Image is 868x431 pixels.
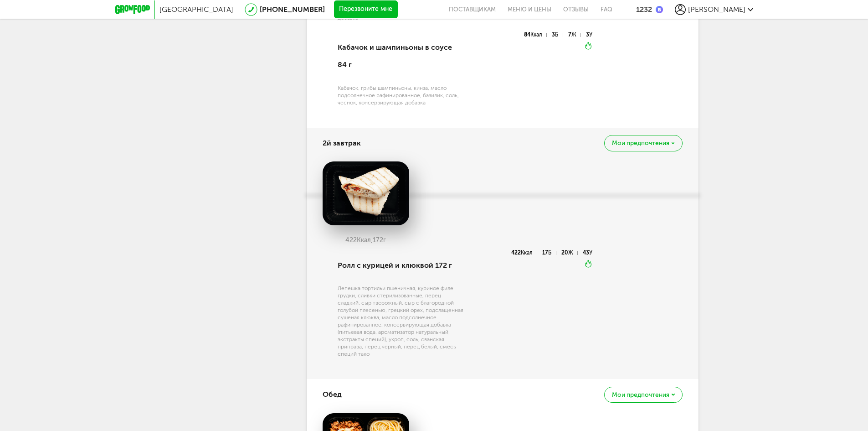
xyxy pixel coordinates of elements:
h4: 2й завтрак [323,135,361,152]
span: У [589,31,592,38]
span: [PERSON_NAME] [688,5,745,14]
div: Кабачок и шампиньоны в соусе 84 г [338,32,464,81]
h4: Обед [323,386,342,403]
span: Мои предпочтения [612,392,669,398]
span: У [589,249,592,256]
div: 1232 [636,5,652,14]
span: Ккал [521,249,533,256]
a: [PHONE_NUMBER] [260,5,325,14]
span: Ж [568,249,573,256]
div: 20 [561,251,578,255]
div: 3 [586,33,592,37]
span: Ккал [530,31,542,38]
span: Мои предпочтения [612,140,669,146]
div: 3 [552,33,563,37]
div: Ролл с курицей и клюквой 172 г [338,250,464,281]
img: big_7XmRv8hupHLmTXIG.png [323,161,409,225]
span: Ккал, [357,236,373,244]
span: Б [555,31,558,38]
div: Лепешка тортильи пшеничная, куриное филе грудки, сливки стерилизованные, перец сладкий, сыр творо... [338,285,464,358]
span: Ж [571,31,576,38]
div: Кабачок, грибы шампиньоны, кинза, масло подсолнечное рафинированное, базилик, соль, чеснок, консе... [338,84,464,106]
span: г [383,236,386,244]
div: 422 172 [323,237,409,244]
div: 7 [568,33,581,37]
div: 43 [583,251,592,255]
div: 17 [542,251,556,255]
img: bonus_b.cdccf46.png [656,6,663,13]
div: 84 [524,33,547,37]
div: 422 [511,251,537,255]
span: [GEOGRAPHIC_DATA] [159,5,233,14]
button: Перезвоните мне [334,0,398,19]
span: Б [548,249,551,256]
